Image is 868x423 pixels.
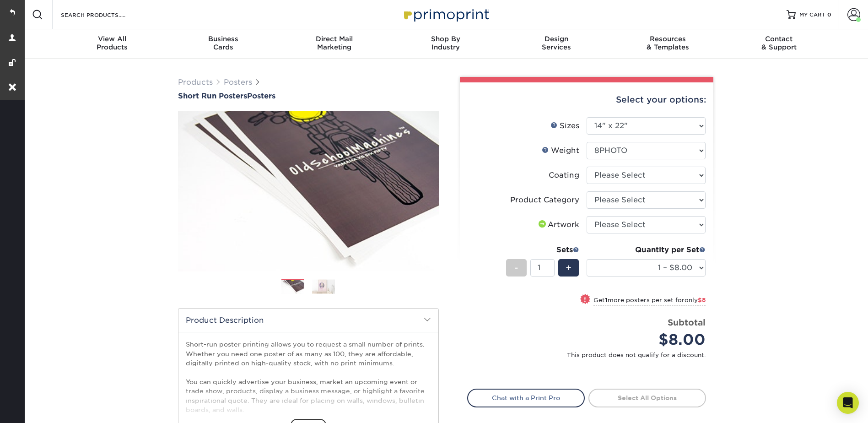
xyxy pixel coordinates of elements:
[178,101,439,282] img: Short Run Posters 01
[178,78,213,87] a: Products
[167,35,279,51] div: Cards
[685,297,706,304] span: only
[390,35,501,51] div: Industry
[542,145,579,156] div: Weight
[312,279,335,293] img: Posters 02
[584,295,586,304] span: !
[612,35,723,43] span: Resources
[593,297,706,306] small: Get more posters per set for
[57,29,168,59] a: View AllProducts
[501,35,612,43] span: Design
[390,29,501,59] a: Shop ByIndustry
[593,329,706,351] div: $8.00
[281,279,304,295] img: Posters 01
[510,195,579,206] div: Product Category
[612,35,723,51] div: & Templates
[400,5,491,24] img: Primoprint
[474,351,706,359] small: This product does not qualify for a discount.
[279,29,390,59] a: Direct MailMarketing
[799,11,825,19] span: MY CART
[390,35,501,43] span: Shop By
[698,297,706,304] span: $8
[587,244,706,255] div: Quantity per Set
[178,92,247,100] span: Short Run Posters
[501,29,612,59] a: DesignServices
[537,219,579,230] div: Artwork
[514,261,518,275] span: -
[501,35,612,51] div: Services
[837,392,859,414] div: Open Intercom Messenger
[57,35,168,43] span: View All
[467,82,706,117] div: Select your options:
[178,92,439,100] h1: Posters
[178,92,439,100] a: Short Run PostersPosters
[723,35,835,43] span: Contact
[723,35,835,51] div: & Support
[550,120,579,131] div: Sizes
[612,29,723,59] a: Resources& Templates
[549,170,579,181] div: Coating
[723,29,835,59] a: Contact& Support
[279,35,390,51] div: Marketing
[506,244,579,255] div: Sets
[566,261,571,275] span: +
[60,9,149,20] input: SEARCH PRODUCTS.....
[668,317,706,327] strong: Subtotal
[224,78,252,87] a: Posters
[827,11,831,18] span: 0
[279,35,390,43] span: Direct Mail
[588,389,706,407] a: Select All Options
[467,389,585,407] a: Chat with a Print Pro
[167,35,279,43] span: Business
[57,35,168,51] div: Products
[178,309,438,332] h2: Product Description
[605,297,608,304] strong: 1
[167,29,279,59] a: BusinessCards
